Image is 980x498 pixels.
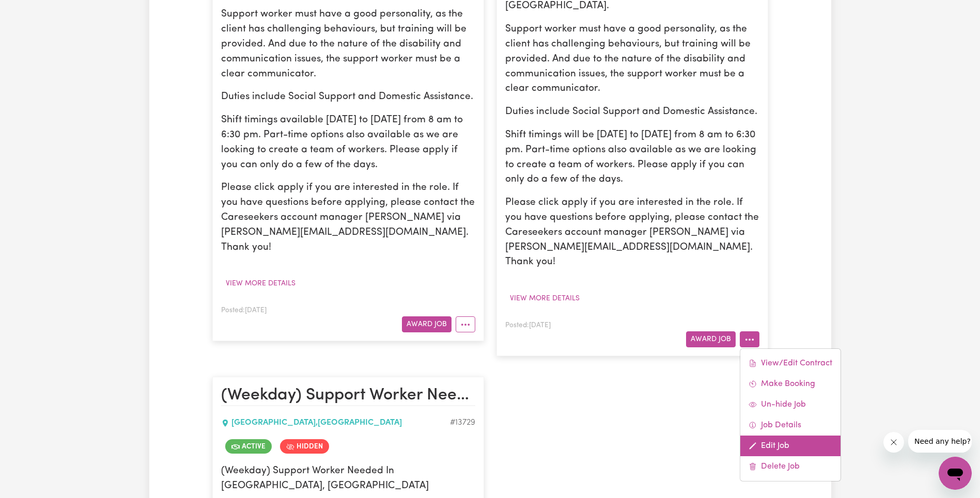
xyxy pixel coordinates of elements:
button: More options [456,316,475,332]
iframe: Button to launch messaging window [939,457,972,490]
p: Shift timings will be [DATE] to [DATE] from 8 am to 6:30 pm. Part-time options also available as ... [505,128,759,187]
button: More options [740,331,759,347]
a: Make Booking [740,374,841,394]
button: Award Job [402,316,452,332]
span: Posted: [DATE] [505,322,551,329]
p: Support worker must have a good personality, as the client has challenging behaviours, but traini... [221,7,475,82]
span: Job is active [225,439,272,454]
p: Shift timings available [DATE] to [DATE] from 8 am to 6:30 pm. Part-time options also available a... [221,113,475,172]
button: View more details [505,291,584,307]
p: Duties include Social Support and Domestic Assistance. [505,105,759,120]
p: Please click apply if you are interested in the role. If you have questions before applying, plea... [505,196,759,270]
p: Please click apply if you are interested in the role. If you have questions before applying, plea... [221,181,475,255]
iframe: Message from company [908,430,972,453]
p: Support worker must have a good personality, as the client has challenging behaviours, but traini... [505,22,759,97]
div: More options [740,348,841,481]
a: View/Edit Contract [740,353,841,374]
iframe: Close message [883,432,904,453]
p: Duties include Social Support and Domestic Assistance. [221,90,475,105]
p: (Weekday) Support Worker Needed In [GEOGRAPHIC_DATA], [GEOGRAPHIC_DATA] [221,464,475,494]
a: Delete Job [740,456,841,477]
a: Edit Job [740,436,841,456]
h2: (Weekday) Support Worker Needed In Singleton, WA [221,385,475,406]
button: Award Job [686,331,736,347]
button: View more details [221,276,300,292]
div: [GEOGRAPHIC_DATA] , [GEOGRAPHIC_DATA] [221,416,450,429]
div: Job ID #13729 [450,416,475,429]
a: Job Details [740,415,841,436]
span: Job is hidden [280,439,329,454]
a: Un-hide Job [740,394,841,415]
span: Posted: [DATE] [221,307,267,314]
